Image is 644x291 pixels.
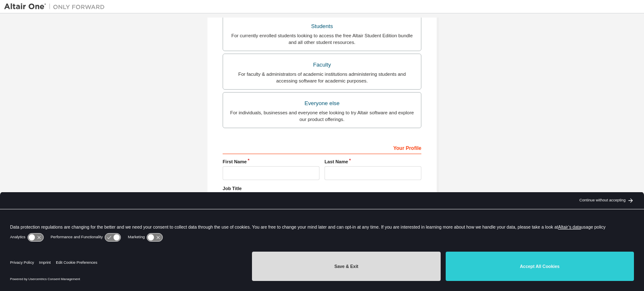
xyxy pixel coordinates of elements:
div: For individuals, businesses and everyone else looking to try Altair software and explore our prod... [228,109,416,123]
img: Altair One [4,3,109,11]
div: Your Profile [223,141,421,154]
label: Last Name [325,158,421,165]
div: For currently enrolled students looking to access the free Altair Student Edition bundle and all ... [228,32,416,46]
label: Job Title [223,185,421,192]
div: Faculty [228,59,416,71]
div: For faculty & administrators of academic institutions administering students and accessing softwa... [228,71,416,84]
div: Everyone else [228,98,416,109]
div: Students [228,21,416,32]
label: First Name [223,158,319,165]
